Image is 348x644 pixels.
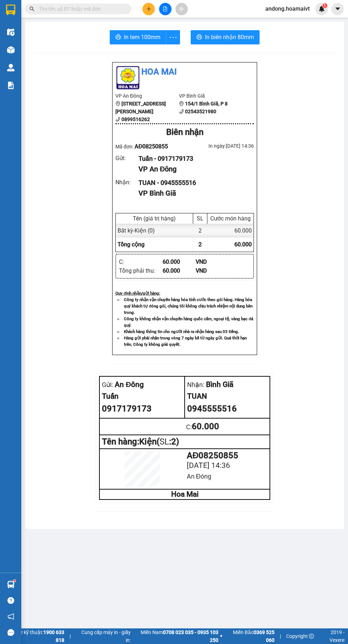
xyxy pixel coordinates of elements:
[138,188,254,199] div: VP Bình Giã
[124,335,247,347] strong: Hàng gửi phải nhận trong vòng 7 ngày kể từ ngày gửi. Quá thời hạn trên, Công ty không g...
[205,33,254,42] span: In biên nhận 80mm
[234,241,252,248] span: 60.000
[6,5,15,15] img: logo-vxr
[138,164,254,175] div: VP An Đông
[115,101,166,114] b: [STREET_ADDRESS][PERSON_NAME]
[102,402,182,416] div: 0917179173
[163,257,196,266] div: 60.000
[115,290,254,296] div: Quy định nhận/gửi hàng :
[146,6,151,11] span: plus
[115,117,120,122] span: phone
[115,34,121,41] span: printer
[115,126,254,139] div: Biên nhận
[187,381,204,388] span: Nhận:
[102,381,113,388] span: Gửi:
[118,227,155,234] span: Bất kỳ - Kiện (0)
[102,437,267,446] div: Tên hàng: Kiện ( : 2 )
[115,178,138,187] div: Nhận :
[132,628,218,644] span: Miền Nam
[185,142,254,150] div: In ngày: [DATE] 14:36
[102,391,182,402] div: Tuấn
[163,6,168,11] span: file-add
[175,3,188,15] button: aim
[124,329,239,334] strong: Khách hàng thông tin cho người nhà ra nhận hàng sau 03 tiếng.
[115,101,120,106] span: environment
[187,471,267,481] div: An Đông
[209,215,252,222] div: Cước món hàng
[331,3,344,15] button: caret-down
[119,257,163,266] div: C :
[124,33,161,42] span: In tem 100mm
[193,224,207,238] div: 2
[138,154,254,164] div: Tuấn - 0917179173
[124,316,253,328] strong: Công ty không nhận vận chuyển hàng quốc cấm, ngoại tệ, vàng bạc đá quý.
[70,632,71,640] span: |
[7,581,15,588] img: warehouse-icon
[119,266,163,275] div: Tổng phải thu :
[7,82,15,89] img: solution-icon
[115,154,138,163] div: Gửi :
[187,460,267,471] div: [DATE] 14:36
[185,101,228,107] b: 154/1 Bình Giã, P 8
[7,46,15,54] img: warehouse-icon
[7,629,14,636] span: message
[159,3,172,15] button: file-add
[110,30,166,44] button: printerIn tem 100mm
[29,6,34,11] span: search
[187,402,267,416] div: 0945555516
[185,109,216,114] b: 02543521980
[159,437,169,447] span: SL
[187,379,267,391] div: Bình Giã
[196,257,229,266] div: VND
[7,64,15,71] img: warehouse-icon
[7,613,14,620] span: notification
[7,597,14,604] span: question-circle
[179,92,243,100] li: VP Bình Giã
[115,65,254,79] li: Hoa Mai
[196,34,202,41] span: printer
[121,116,150,122] b: 0899516262
[309,634,314,639] span: copyright
[323,3,326,8] span: 1
[186,420,268,433] div: 60.000
[187,451,267,460] div: AĐ08250855
[199,241,202,248] span: 2
[13,580,16,582] sup: 1
[163,266,196,275] div: 60.000
[115,65,140,90] img: logo.jpg
[196,266,229,275] div: VND
[220,635,222,638] span: ⚪️
[118,241,145,248] span: Tổng cộng
[118,215,191,222] div: Tên (giá trị hàng)
[191,30,260,44] button: printerIn biên nhận 80mm
[207,224,254,238] div: 60.000
[195,215,205,222] div: SL
[322,3,327,8] sup: 1
[135,143,168,150] span: AĐ08250855
[166,33,180,42] span: more
[186,423,192,431] span: C :
[254,629,274,643] strong: 0369 525 060
[124,297,252,315] strong: Công ty nhận vận chuyển hàng hóa tính cước theo gói hàng. Hàng hóa quý khách tự đóng gói, chúng t...
[166,30,180,44] button: more
[7,28,15,36] img: warehouse-icon
[76,628,131,644] span: Cung cấp máy in - giấy in:
[280,632,281,640] span: |
[115,92,179,100] li: VP An Đông
[138,178,254,188] div: TUAN - 0945555516
[102,379,182,391] div: An Đông
[335,6,341,12] span: caret-down
[179,6,184,11] span: aim
[179,109,184,114] span: phone
[319,6,325,12] img: icon-new-feature
[187,391,267,402] div: TUAN
[142,3,155,15] button: plus
[39,5,123,13] input: Tìm tên, số ĐT hoặc mã đơn
[179,101,184,106] span: environment
[260,4,315,13] span: andong.hoamaivt
[224,628,274,644] span: Miền Bắc
[43,629,64,643] strong: 1900 633 818
[163,629,218,643] strong: 0708 023 035 - 0935 103 250
[115,142,185,151] div: Mã đơn:
[99,489,270,500] td: Hoa Mai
